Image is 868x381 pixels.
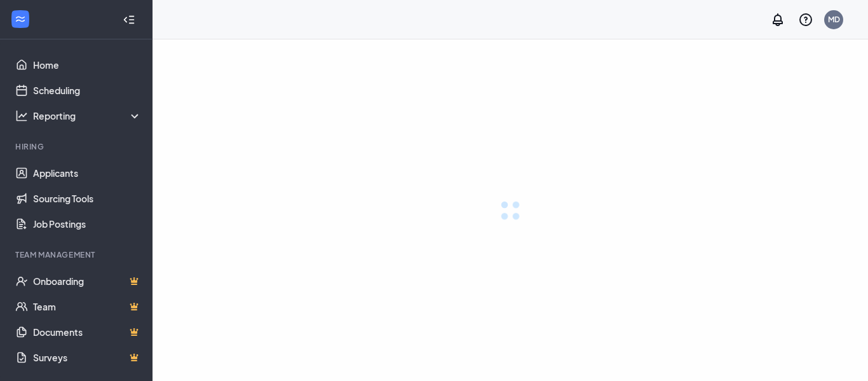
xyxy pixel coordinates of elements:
a: TeamCrown [33,294,142,319]
div: Hiring [15,141,139,152]
svg: QuestionInfo [798,12,813,27]
div: Team Management [15,249,139,260]
a: Home [33,52,142,78]
a: Scheduling [33,78,142,103]
a: OnboardingCrown [33,268,142,294]
svg: WorkstreamLogo [14,13,27,25]
a: Job Postings [33,211,142,237]
div: Reporting [33,109,142,122]
svg: Analysis [15,109,28,122]
a: DocumentsCrown [33,319,142,345]
a: Sourcing Tools [33,186,142,211]
svg: Notifications [770,12,785,27]
svg: Collapse [123,13,135,26]
a: SurveysCrown [33,345,142,370]
a: Applicants [33,160,142,186]
div: MD [828,14,840,25]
